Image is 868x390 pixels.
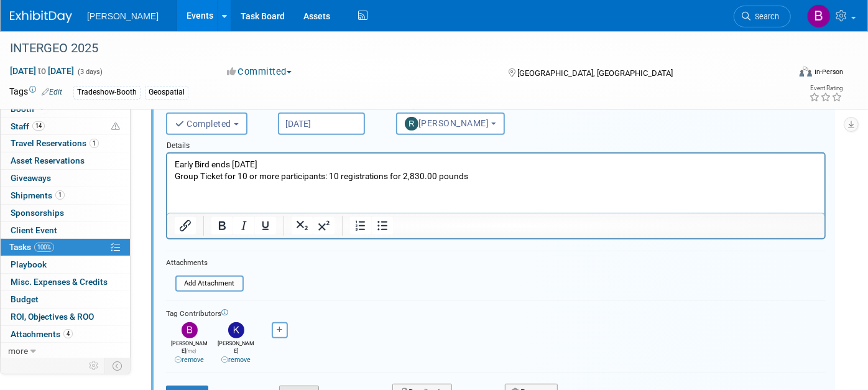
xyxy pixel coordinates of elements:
div: Tradeshow-Booth [73,86,141,99]
span: Asset Reservations [11,156,85,165]
span: Potential Scheduling Conflict -- at least one attendee is tagged in another overlapping event. [111,121,120,132]
button: Underline [255,217,276,234]
span: Client Event [11,225,57,235]
button: Bold [211,217,233,234]
a: Attachments4 [1,326,130,343]
iframe: Rich Text Area [167,154,824,213]
div: Details [166,135,826,152]
img: Format-Inperson.png [800,67,812,77]
span: [DATE] [DATE] [9,65,75,77]
button: Italic [233,217,254,234]
a: Staff14 [1,118,130,135]
span: Completed [175,119,231,129]
span: (me) [187,348,197,354]
td: Personalize Event Tab Strip [83,358,105,374]
span: Misc. Expenses & Credits [11,277,108,287]
span: Sponsorships [11,208,64,218]
div: [PERSON_NAME] [216,338,256,365]
div: Geospatial [145,86,188,99]
a: Shipments1 [1,187,130,204]
div: INTERGEO 2025 [6,37,772,60]
span: [PERSON_NAME] [87,11,159,21]
div: Event Rating [809,85,843,91]
td: Tags [9,85,62,100]
span: 1 [90,139,99,148]
span: Staff [11,121,45,131]
a: Playbook [1,256,130,273]
span: Playbook [11,259,47,269]
button: [PERSON_NAME] [396,113,505,135]
span: (3 days) [76,68,103,76]
a: Client Event [1,222,130,239]
img: Buse Onen [807,4,831,28]
span: more [8,346,28,356]
img: Buse Onen [182,322,198,338]
span: Budget [11,294,39,304]
span: 14 [32,121,45,131]
div: [PERSON_NAME] [169,338,210,365]
span: Travel Reservations [11,138,99,148]
button: Subscript [292,217,313,234]
a: Budget [1,291,130,308]
button: Bullet list [372,217,393,234]
input: Due Date [278,113,365,135]
span: [GEOGRAPHIC_DATA], [GEOGRAPHIC_DATA] [517,68,673,78]
div: Tag Contributors [166,306,826,319]
a: Search [734,6,791,27]
a: more [1,343,130,360]
a: Travel Reservations1 [1,135,130,152]
td: Toggle Event Tabs [105,358,131,374]
a: Misc. Expenses & Credits [1,274,130,290]
a: Sponsorships [1,205,130,221]
span: Booth [11,104,48,114]
span: to [36,66,48,76]
a: ROI, Objectives & ROO [1,309,130,325]
i: Quick [325,101,343,110]
span: 100% [34,243,54,252]
img: ExhibitDay [10,11,72,23]
img: Kim Hansen [228,322,244,338]
a: remove [221,356,251,364]
span: [PERSON_NAME] [405,118,489,128]
button: Numbered list [350,217,371,234]
span: Search [750,12,779,21]
a: Tasks100% [1,239,130,256]
span: Giveaways [11,173,51,183]
button: Superscript [313,217,335,234]
span: 4 [63,329,73,338]
button: Completed [166,113,247,135]
span: Tasks [9,242,54,252]
button: Committed [223,65,297,78]
a: Giveaways [1,170,130,187]
span: ROI, Objectives & ROO [11,312,94,322]
div: Attachments [166,258,244,268]
span: Attachments [11,329,73,339]
a: remove [175,356,204,364]
a: Asset Reservations [1,152,130,169]
div: In-Person [814,67,843,77]
div: Event Format [720,65,844,83]
span: 1 [55,190,65,200]
a: Edit [42,88,62,96]
span: Shipments [11,190,65,200]
button: Insert/edit link [175,217,196,234]
a: Quickpick [323,101,359,111]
